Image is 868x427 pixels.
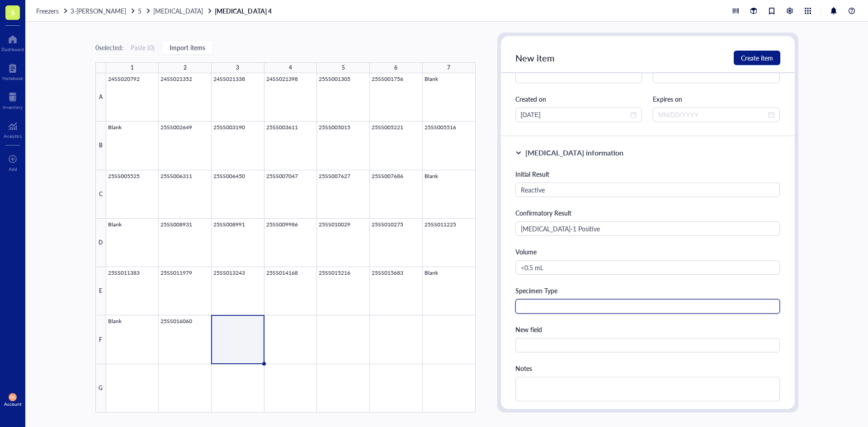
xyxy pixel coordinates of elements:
a: 3-[PERSON_NAME] [71,7,136,15]
a: Notebook [2,61,23,81]
a: Inventory [3,90,23,110]
a: Freezers [36,7,69,15]
div: D [95,219,106,267]
a: Dashboard [1,32,24,52]
div: Confirmatory Result [515,208,780,218]
div: Created on [515,94,642,104]
a: 5[MEDICAL_DATA] [138,7,213,15]
input: MM/DD/YYYY [658,110,766,120]
div: Account [4,401,22,407]
div: [MEDICAL_DATA] information [525,147,623,158]
div: 6 [394,62,397,74]
div: C [95,170,106,219]
div: Volume [515,247,780,257]
div: 4 [289,62,292,74]
span: GU [10,395,14,399]
div: 2 [184,62,187,74]
button: Create item [734,51,780,65]
div: Notebook [2,75,23,81]
div: Specimen Type [515,286,780,296]
span: Create item [741,54,773,61]
div: E [95,267,106,315]
div: Expires on [653,94,780,104]
div: B [95,122,106,170]
span: [MEDICAL_DATA] [153,6,203,15]
div: G [95,364,106,413]
span: Freezers [36,6,59,15]
div: 5 [342,62,345,74]
div: 0 selected: [95,42,123,52]
span: S [11,7,15,18]
button: Import items [162,40,213,55]
div: F [95,315,106,364]
div: 1 [131,62,134,74]
div: Inventory [3,104,23,110]
span: New item [515,52,555,64]
input: MM/DD/YYYY [521,110,629,120]
div: Analytics [4,133,22,139]
div: Dashboard [1,47,24,52]
a: Analytics [4,119,22,139]
a: [MEDICAL_DATA] 4 [215,7,273,15]
div: Notes [515,363,780,373]
div: Initial Result [515,169,780,179]
div: 7 [447,62,450,74]
div: 3 [236,62,239,74]
div: A [95,73,106,122]
span: 5 [138,6,142,15]
button: Paste (0) [131,40,155,55]
span: Import items [170,44,205,51]
span: 3-[PERSON_NAME] [71,6,126,15]
div: Add [9,166,17,172]
div: New field [515,324,780,334]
